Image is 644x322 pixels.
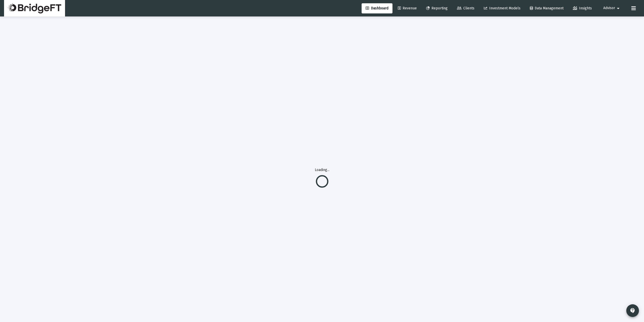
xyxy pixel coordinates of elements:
span: Insights [573,6,592,10]
button: Advisor [597,3,627,13]
a: Data Management [526,3,568,13]
span: Revenue [398,6,417,10]
a: Investment Models [480,3,525,13]
mat-icon: contact_support [630,308,636,314]
img: Dashboard [8,3,61,13]
a: Insights [569,3,596,13]
span: Data Management [530,6,564,10]
a: Clients [453,3,479,13]
a: Reporting [422,3,452,13]
mat-icon: arrow_drop_down [615,3,621,13]
span: Reporting [426,6,448,10]
a: Dashboard [362,3,392,13]
span: Clients [457,6,474,10]
a: Revenue [394,3,421,13]
span: Investment Models [484,6,521,10]
span: Advisor [603,6,615,10]
span: Dashboard [366,6,388,10]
